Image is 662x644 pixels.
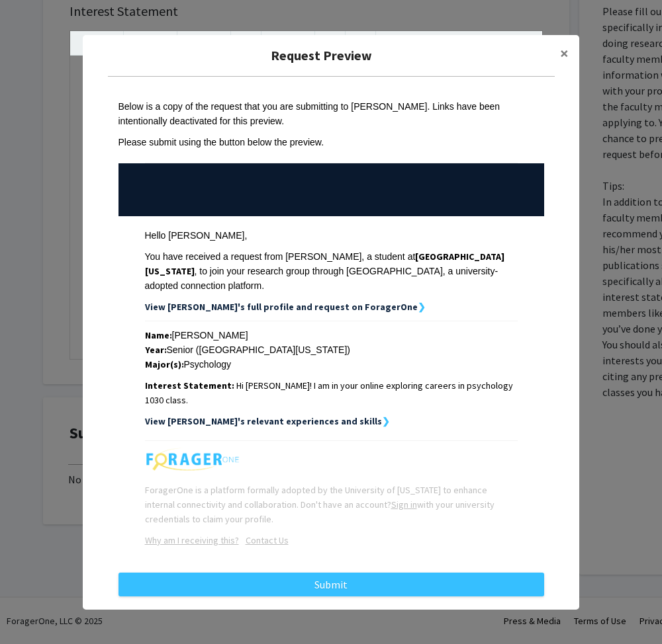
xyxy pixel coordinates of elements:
[118,99,544,128] div: Below is a copy of the request that you are submitting to [PERSON_NAME]. Links have been intentio...
[10,584,56,634] iframe: Chat
[145,415,382,427] strong: View [PERSON_NAME]'s relevant experiences and skills
[145,328,518,342] div: [PERSON_NAME]
[145,380,514,406] span: Hi [PERSON_NAME]! I am in your online exploring careers in psychology 1030 class.
[145,534,239,546] a: Opens in a new tab
[145,380,234,391] strong: Interest Statement:
[145,249,518,293] div: You have received a request from [PERSON_NAME], a student at , to join your research group throug...
[93,46,549,65] h5: Request Preview
[145,357,518,372] div: Psychology
[145,534,239,546] u: Why am I receiving this?
[145,228,518,243] div: Hello [PERSON_NAME],
[145,484,495,525] span: ForagerOne is a platform formally adopted by the University of [US_STATE] to enhance internal con...
[239,534,289,546] a: Opens in a new tab
[145,251,505,277] strong: [GEOGRAPHIC_DATA][US_STATE]
[145,358,184,370] strong: Major(s):
[118,573,544,596] button: Submit
[145,301,418,313] strong: View [PERSON_NAME]'s full profile and request on ForagerOne
[391,499,417,510] a: Sign in
[145,329,172,341] strong: Name:
[145,344,167,356] strong: Year:
[418,301,426,313] strong: ❯
[560,43,569,63] span: ×
[382,415,390,427] strong: ❯
[549,35,579,72] button: Close
[118,135,544,149] div: Please submit using the button below the preview.
[246,534,289,546] u: Contact Us
[145,342,518,357] div: Senior ([GEOGRAPHIC_DATA][US_STATE])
